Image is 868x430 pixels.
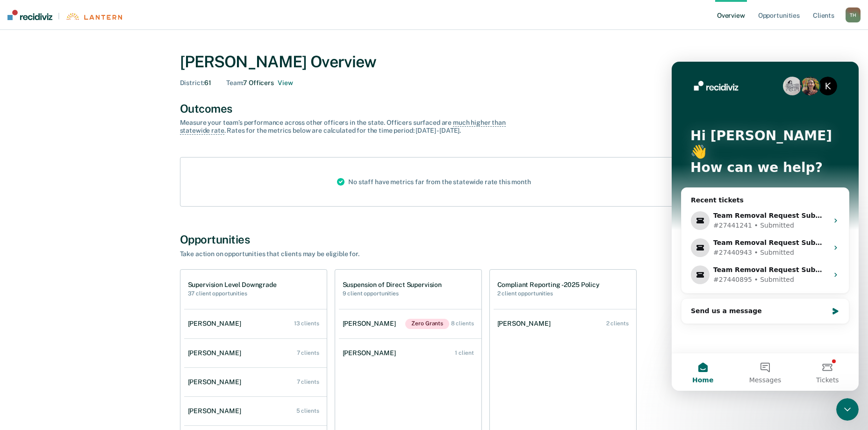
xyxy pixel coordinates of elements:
span: much higher than statewide rate [180,119,506,135]
a: [PERSON_NAME] 7 clients [184,369,327,395]
span: Zero Grants [405,319,449,329]
a: [PERSON_NAME] 5 clients [184,398,327,424]
div: Take action on opportunities that clients may be eligible for. [180,250,507,258]
img: Lantern [65,13,122,20]
img: Recidiviz [7,10,52,20]
div: [PERSON_NAME] [188,378,245,386]
a: [PERSON_NAME] 13 clients [184,310,327,337]
span: | [52,12,65,20]
div: 61 [180,79,212,87]
iframe: Intercom live chat [672,62,859,391]
div: 8 clients [451,320,474,327]
div: 13 clients [294,320,319,327]
button: TH [846,7,861,22]
a: [PERSON_NAME] 7 clients [184,340,327,366]
div: 7 clients [297,379,319,385]
div: Opportunities [180,233,689,246]
h1: Supervision Level Downgrade [188,281,277,289]
div: 7 clients [297,350,319,356]
div: [PERSON_NAME] [343,349,400,357]
div: Measure your team’s performance across other officer s in the state. Officer s surfaced are . Rat... [180,119,507,135]
div: 7 Officers [226,79,293,87]
div: T H [846,7,861,22]
h1: Compliant Reporting - 2025 Policy [497,281,600,289]
button: 7 officers on Tamika Holman's Team [278,79,293,87]
a: [PERSON_NAME] 1 client [339,340,481,366]
h2: 2 client opportunities [497,290,600,297]
iframe: Intercom live chat [836,398,859,421]
div: No staff have metrics far from the statewide rate this month [330,158,538,206]
h2: 9 client opportunities [343,290,442,297]
h2: 37 client opportunities [188,290,277,297]
div: [PERSON_NAME] [188,320,245,328]
div: [PERSON_NAME] [188,407,245,415]
div: 5 clients [296,408,319,414]
div: [PERSON_NAME] [343,320,400,328]
div: Outcomes [180,102,689,115]
span: Team : [226,79,243,86]
div: 2 clients [606,320,629,327]
div: [PERSON_NAME] Overview [180,52,689,72]
a: [PERSON_NAME]Zero Grants 8 clients [339,309,481,338]
div: [PERSON_NAME] [188,349,245,357]
div: [PERSON_NAME] [497,320,554,328]
a: [PERSON_NAME] 2 clients [494,310,636,337]
h1: Suspension of Direct Supervision [343,281,442,289]
a: | [7,10,122,20]
div: 1 client [455,350,473,356]
span: District : [180,79,205,86]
